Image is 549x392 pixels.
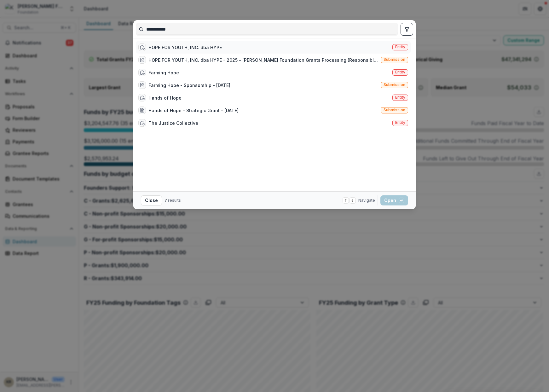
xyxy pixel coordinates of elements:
[380,195,408,205] button: Open
[384,83,405,87] span: Submission
[141,195,162,205] button: Close
[148,82,230,89] div: Farming Hope - Sponsorship - [DATE]
[395,45,405,49] span: Entity
[148,57,378,63] div: HOPE FOR YOUTH, INC. dba HYPE - 2025 - [PERSON_NAME] Foundation Grants Processing (Responsible AI...
[395,70,405,74] span: Entity
[401,23,413,36] button: toggle filters
[148,120,198,126] div: The Justice Collective
[148,107,239,114] div: Hands of Hope - Strategic Grant - [DATE]
[148,95,182,101] div: Hands of Hope
[395,95,405,100] span: Entity
[384,108,405,112] span: Submission
[165,198,167,203] span: 7
[148,44,222,51] div: HOPE FOR YOUTH, INC. dba HYPE
[168,198,181,203] span: results
[148,69,179,76] div: Farming Hope
[358,198,375,203] span: Navigate
[384,57,405,62] span: Submission
[395,120,405,125] span: Entity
